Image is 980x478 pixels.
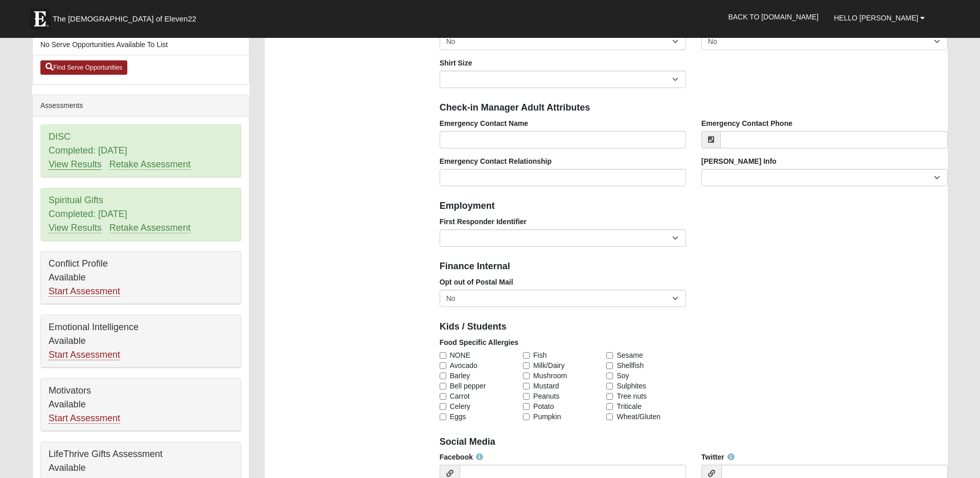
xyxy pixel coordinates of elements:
[450,411,466,422] span: Eggs
[440,337,518,347] label: Food Specific Allergies
[450,360,477,371] span: Avocado
[440,277,513,287] label: Opt out of Postal Mail
[701,156,777,166] label: [PERSON_NAME] Info
[606,383,613,389] input: Sulphites
[450,381,486,391] span: Bell pepper
[533,381,559,391] span: Mustard
[533,411,561,422] span: Pumpkin
[440,403,446,410] input: Celery
[450,350,470,360] span: NONE
[41,188,241,241] div: Spiritual Gifts Completed: [DATE]
[701,452,735,462] label: Twitter
[834,14,918,22] span: Hello [PERSON_NAME]
[617,360,644,371] span: Shellfish
[606,393,613,400] input: Tree nuts
[533,360,564,371] span: Milk/Dairy
[440,373,446,379] input: Barley
[606,373,613,379] input: Soy
[41,125,241,177] div: DISC Completed: [DATE]
[523,403,530,410] input: Potato
[49,350,120,360] a: Start Assessment
[523,373,530,379] input: Mushroom
[440,414,446,420] input: Eggs
[720,4,826,30] a: Back to [DOMAIN_NAME]
[533,371,567,381] span: Mushroom
[533,350,546,360] span: Fish
[701,118,792,128] label: Emergency Contact Phone
[533,391,559,401] span: Peanuts
[440,58,472,68] label: Shirt Size
[617,401,642,411] span: Triticale
[606,362,613,369] input: Shellfish
[617,391,647,401] span: Tree nuts
[440,352,446,359] input: NONE
[440,156,552,166] label: Emergency Contact Relationship
[440,437,948,448] h4: Social Media
[49,223,102,233] a: View Results
[523,362,530,369] input: Milk/Dairy
[440,393,446,400] input: Carrot
[523,393,530,400] input: Peanuts
[41,379,241,431] div: Motivators Available
[533,401,554,411] span: Potato
[606,414,613,420] input: Wheat/Gluten
[49,413,120,424] a: Start Assessment
[109,159,191,170] a: Retake Assessment
[40,60,128,75] a: Find Serve Opportunities
[440,216,527,227] label: First Responder Identifier
[440,362,446,369] input: Avocado
[617,371,629,381] span: Soy
[49,286,120,297] a: Start Assessment
[33,34,249,55] li: No Serve Opportunities Available To List
[826,5,932,31] a: Hello [PERSON_NAME]
[617,411,660,422] span: Wheat/Gluten
[523,352,530,359] input: Fish
[450,371,470,381] span: Barley
[617,381,646,391] span: Sulphites
[109,223,191,233] a: Retake Assessment
[523,414,530,420] input: Pumpkin
[606,403,613,410] input: Triticale
[41,252,241,304] div: Conflict Profile Available
[617,350,643,360] span: Sesame
[440,261,948,272] h4: Finance Internal
[440,452,483,462] label: Facebook
[53,14,196,24] span: The [DEMOGRAPHIC_DATA] of Eleven22
[33,95,249,117] div: Assessments
[25,4,229,29] a: The [DEMOGRAPHIC_DATA] of Eleven22
[450,401,470,411] span: Celery
[440,102,948,114] h4: Check-in Manager Adult Attributes
[606,352,613,359] input: Sesame
[440,201,948,212] h4: Employment
[30,9,50,29] img: Eleven22 logo
[450,391,470,401] span: Carrot
[440,118,529,128] label: Emergency Contact Name
[49,159,102,170] a: View Results
[523,383,530,389] input: Mustard
[440,321,948,333] h4: Kids / Students
[41,315,241,367] div: Emotional Intelligence Available
[440,383,446,389] input: Bell pepper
